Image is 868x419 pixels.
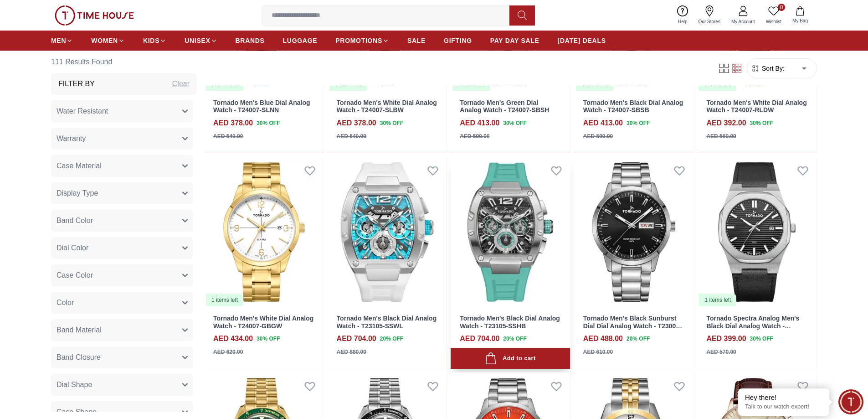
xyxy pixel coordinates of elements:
[337,315,437,330] a: Tornado Men's Black Dial Analog Watch - T23105-SSWL
[56,379,92,390] span: Dial Shape
[206,294,243,306] div: 1 items left
[451,348,570,369] button: Add to cart
[58,78,95,89] h3: Filter By
[460,118,499,129] h4: AED 413.00
[213,333,253,344] h4: AED 434.00
[51,182,193,204] button: Display Type
[204,157,324,307] a: Tornado Men's White Dial Analog Watch - T24007-GBGW1 items left
[558,32,606,49] a: [DATE] DEALS
[760,64,785,73] span: Sort By:
[838,389,863,414] div: Chat Widget
[185,32,217,49] a: UNISEX
[335,36,382,45] span: PROMOTIONS
[56,160,102,171] span: Case Material
[328,157,447,307] img: Tornado Men's Black Dial Analog Watch - T23105-SSWL
[143,36,159,45] span: KIDS
[51,237,193,259] button: Dial Color
[451,157,570,307] a: Tornado Men's Black Dial Analog Watch - T23105-SSHB
[172,78,190,89] div: Clear
[673,4,693,27] a: Help
[706,118,746,129] h4: AED 392.00
[750,335,773,343] span: 30 % OFF
[204,157,324,307] img: Tornado Men's White Dial Analog Watch - T24007-GBGW
[380,335,403,343] span: 20 % OFF
[213,118,253,129] h4: AED 378.00
[51,347,193,368] button: Band Closure
[213,99,310,114] a: Tornado Men's Blue Dial Analog Watch - T24007-SLNN
[760,4,787,27] a: 0Wishlist
[337,132,366,140] div: AED 540.00
[337,99,437,114] a: Tornado Men's White Dial Analog Watch - T24007-SLBW
[56,106,108,117] span: Water Resistant
[558,36,606,45] span: [DATE] DEALS
[236,36,265,45] span: BRANDS
[91,32,125,49] a: WOMEN
[337,333,376,344] h4: AED 704.00
[56,325,102,336] span: Band Material
[213,132,243,140] div: AED 540.00
[627,119,650,127] span: 30 % OFF
[583,315,683,337] a: Tornado Men's Black Sunburst Dial Dial Analog Watch - T23001-SBSB
[56,215,93,226] span: Band Color
[51,128,193,150] button: Warranty
[503,335,526,343] span: 20 % OFF
[706,315,799,337] a: Tornado Spectra Analog Men's Black Dial Analog Watch - T22002-SLBB
[213,348,243,356] div: AED 620.00
[185,36,210,45] span: UNISEX
[51,100,193,122] button: Water Resistant
[380,119,403,127] span: 30 % OFF
[55,5,134,26] img: ...
[706,132,736,140] div: AED 560.00
[257,119,280,127] span: 30 % OFF
[257,335,280,343] span: 30 % OFF
[706,348,736,356] div: AED 570.00
[745,403,822,411] p: Talk to our watch expert!
[583,333,623,344] h4: AED 488.00
[56,407,97,418] span: Case Shape
[51,264,193,286] button: Case Color
[778,4,785,11] span: 0
[56,270,93,281] span: Case Color
[56,243,88,253] span: Dial Color
[51,292,193,314] button: Color
[745,393,822,402] div: Hey there!
[697,157,817,307] img: Tornado Spectra Analog Men's Black Dial Analog Watch - T22002-SLBB
[490,36,539,45] span: PAY DAY SALE
[51,210,193,232] button: Band Color
[460,132,489,140] div: AED 590.00
[503,119,526,127] span: 30 % OFF
[337,348,366,356] div: AED 880.00
[444,32,472,49] a: GIFTING
[213,315,313,330] a: Tornado Men's White Dial Analog Watch - T24007-GBGW
[56,297,74,308] span: Color
[574,157,693,307] img: Tornado Men's Black Sunburst Dial Dial Analog Watch - T23001-SBSB
[56,133,86,144] span: Warranty
[51,319,193,341] button: Band Material
[706,99,806,114] a: Tornado Men's White Dial Analog Watch - T24007-RLDW
[750,119,773,127] span: 30 % OFF
[490,32,539,49] a: PAY DAY SALE
[583,99,683,114] a: Tornado Men's Black Dial Analog Watch - T24007-SBSB
[699,294,736,306] div: 1 items left
[337,118,376,129] h4: AED 378.00
[460,99,549,114] a: Tornado Men's Green Dial Analog Watch - T24007-SBSH
[583,132,613,140] div: AED 590.00
[695,18,724,25] span: Our Stores
[485,352,535,365] div: Add to cart
[693,4,726,27] a: Our Stores
[407,36,426,45] span: SALE
[674,18,691,25] span: Help
[51,32,73,49] a: MEN
[56,352,101,363] span: Band Closure
[627,335,650,343] span: 20 % OFF
[444,36,472,45] span: GIFTING
[143,32,166,49] a: KIDS
[236,32,265,49] a: BRANDS
[789,17,812,24] span: My Bag
[787,5,813,26] button: My Bag
[56,188,98,199] span: Display Type
[460,315,560,330] a: Tornado Men's Black Dial Analog Watch - T23105-SSHB
[91,36,118,45] span: WOMEN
